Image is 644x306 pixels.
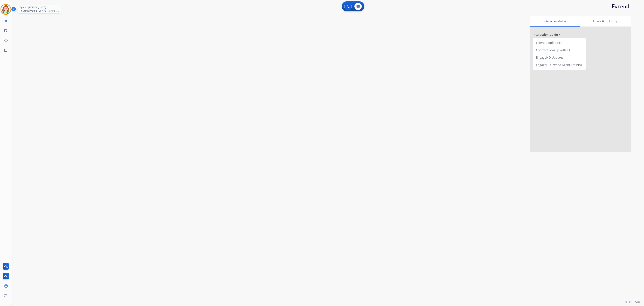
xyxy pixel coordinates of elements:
mat-icon: list_alt [4,29,8,33]
div: Interaction Guide [530,16,579,27]
div: EngageHQ Updates [534,54,584,61]
div: Contract Lookup with ID [534,46,584,54]
div: Interaction History [579,16,631,27]
mat-icon: home [4,19,8,23]
mat-icon: history [4,38,8,42]
img: avatar [1,5,11,14]
span: Routing Profile: [20,9,38,12]
span: [PERSON_NAME] [28,6,46,9]
p: 0.20.1027RC [625,300,641,304]
mat-icon: inbox [4,48,8,52]
div: EngageHQ Extend Agent Training [534,61,584,69]
div: Extend Confluence [534,39,584,46]
span: Extend_Training CS [39,9,59,12]
span: Agent: [20,6,27,9]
